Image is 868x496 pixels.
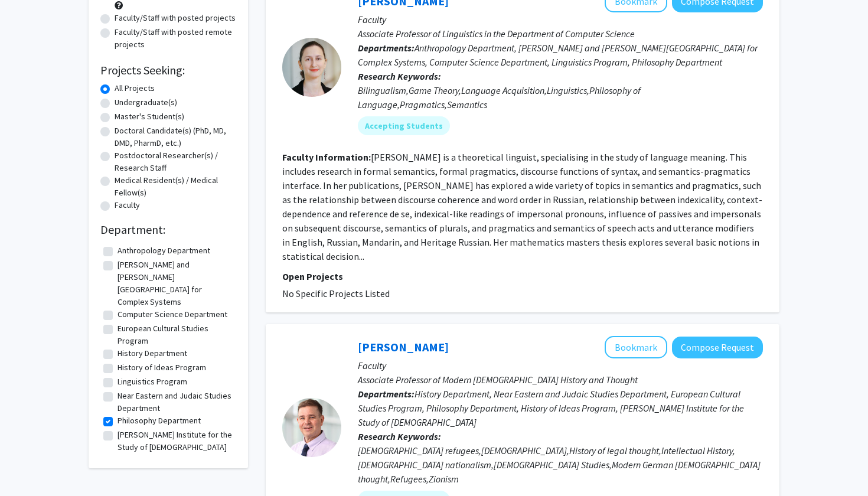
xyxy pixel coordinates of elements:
[358,430,441,442] b: Research Keywords:
[118,259,233,308] label: [PERSON_NAME] and [PERSON_NAME][GEOGRAPHIC_DATA] for Complex Systems
[118,244,210,257] label: Anthropology Department
[118,390,233,415] label: Near Eastern and Judaic Studies Department
[115,26,236,51] label: Faculty/Staff with posted remote projects
[282,151,371,163] b: Faculty Information:
[118,347,187,360] label: History Department
[118,415,201,427] label: Philosophy Department
[115,174,236,199] label: Medical Resident(s) / Medical Fellow(s)
[358,83,763,112] div: Bilingualism,Game Theory,Language Acquisition,Linguistics,Philosophy of Language,Pragmatics,Seman...
[605,336,667,358] button: Add Eugene Sheppard to Bookmarks
[118,308,227,321] label: Computer Science Department
[115,125,236,149] label: Doctoral Candidate(s) (PhD, MD, DMD, PharmD, etc.)
[358,358,763,373] p: Faculty
[282,269,763,283] p: Open Projects
[115,82,155,94] label: All Projects
[118,429,233,453] label: [PERSON_NAME] Institute for the Study of [DEMOGRAPHIC_DATA]
[358,42,758,68] span: Anthropology Department, [PERSON_NAME] and [PERSON_NAME][GEOGRAPHIC_DATA] for Complex Systems, Co...
[100,63,236,77] h2: Projects Seeking:
[358,42,415,54] b: Departments:
[118,361,206,374] label: History of Ideas Program
[9,443,50,487] iframe: Chat
[358,70,441,82] b: Research Keywords:
[115,12,236,24] label: Faculty/Staff with posted projects
[358,27,763,41] p: Associate Professor of Linguistics in the Department of Computer Science
[115,96,177,109] label: Undergraduate(s)
[115,149,236,174] label: Postdoctoral Researcher(s) / Research Staff
[115,110,184,123] label: Master's Student(s)
[358,443,763,486] div: [DEMOGRAPHIC_DATA] refugees,[DEMOGRAPHIC_DATA],History of legal thought,Intellectual History,[DEM...
[358,340,449,354] a: [PERSON_NAME]
[118,376,187,388] label: Linguistics Program
[358,373,763,387] p: Associate Professor of Modern [DEMOGRAPHIC_DATA] History and Thought
[118,322,233,347] label: European Cultural Studies Program
[672,337,763,358] button: Compose Request to Eugene Sheppard
[115,199,140,211] label: Faculty
[100,223,236,237] h2: Department:
[282,288,390,299] span: No Specific Projects Listed
[282,151,762,262] fg-read-more: [PERSON_NAME] is a theoretical linguist, specialising in the study of language meaning. This incl...
[358,116,450,135] mat-chip: Accepting Students
[358,388,744,428] span: History Department, Near Eastern and Judaic Studies Department, European Cultural Studies Program...
[358,12,763,27] p: Faculty
[358,388,415,400] b: Departments:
